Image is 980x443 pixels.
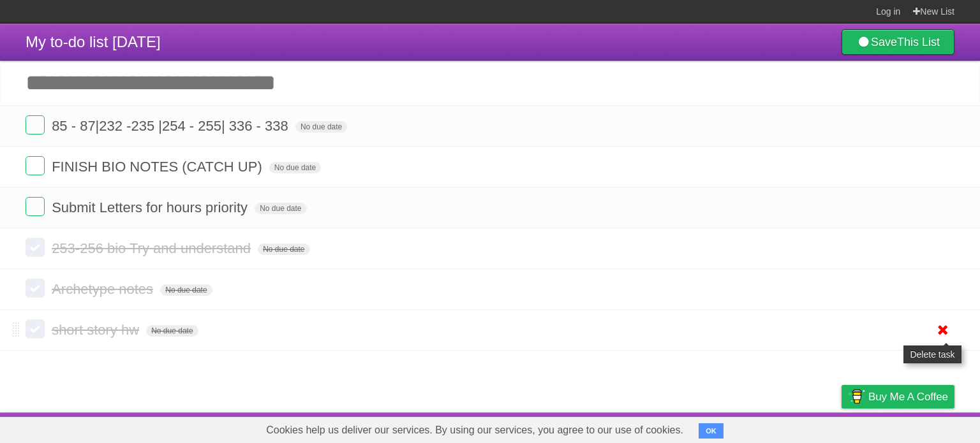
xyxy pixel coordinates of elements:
[255,203,306,214] span: No due date
[253,418,696,443] span: Cookies help us deliver our services. By using our services, you agree to our use of cookies.
[52,118,292,134] span: 85 - 87|232 -235 |254 - 255| 336 - 338
[26,197,45,216] label: Done
[269,162,321,173] span: No due date
[842,29,954,55] a: SaveThis List
[52,200,251,215] span: Submit Letters for hours priority
[848,386,865,407] img: Buy me a coffee
[146,325,198,337] span: No due date
[26,279,45,298] label: Done
[52,281,156,297] span: Archetype notes
[699,423,724,439] button: OK
[842,385,954,409] a: Buy me a coffee
[825,416,858,440] a: Privacy
[868,386,948,408] span: Buy me a coffee
[672,416,699,440] a: About
[295,121,347,133] span: No due date
[782,416,810,440] a: Terms
[26,238,45,257] label: Done
[714,416,766,440] a: Developers
[26,115,45,134] label: Done
[52,240,254,256] span: 253-256 bio Try and understand
[52,322,142,338] span: short story hw
[258,243,309,255] span: No due date
[26,319,45,338] label: Done
[26,33,161,50] span: My to-do list [DATE]
[26,156,45,175] label: Done
[874,416,954,440] a: Suggest a feature
[160,284,212,296] span: No due date
[52,159,265,175] span: FINISH BIO NOTES (CATCH UP)
[897,36,940,48] b: This List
